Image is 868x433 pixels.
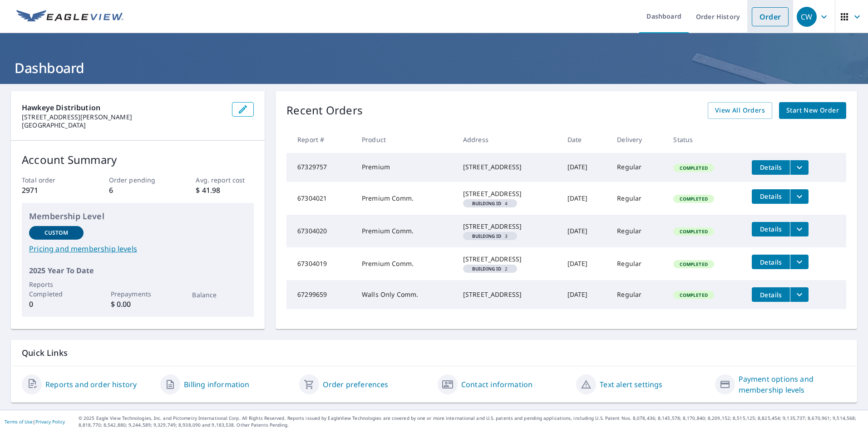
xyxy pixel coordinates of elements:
span: Details [757,163,784,172]
td: [DATE] [560,182,610,215]
button: detailsBtn-67304021 [752,189,790,204]
p: [STREET_ADDRESS][PERSON_NAME] [22,113,225,121]
td: 67304021 [286,182,355,215]
span: Completed [674,196,713,202]
em: Building ID [472,234,502,238]
td: Regular [610,247,666,280]
p: Quick Links [22,347,846,359]
a: Terms of Use [5,418,33,425]
td: Premium Comm. [355,182,456,215]
a: View All Orders [708,102,772,119]
td: Regular [610,280,666,309]
a: Text alert settings [600,379,662,390]
td: Regular [610,215,666,247]
p: Membership Level [29,210,247,222]
button: filesDropdownBtn-67299659 [790,287,809,302]
td: Regular [610,182,666,215]
em: Building ID [472,266,502,271]
span: 3 [467,234,513,238]
td: [DATE] [560,247,610,280]
th: Date [560,126,610,153]
td: Premium Comm. [355,215,456,247]
span: Completed [674,228,713,235]
a: Reports and order history [45,379,137,390]
a: Pricing and membership levels [29,243,247,254]
span: Details [757,290,784,299]
div: [STREET_ADDRESS] [463,189,553,198]
p: Account Summary [22,152,254,168]
th: Status [666,126,745,153]
p: © 2025 Eagle View Technologies, Inc. and Pictometry International Corp. All Rights Reserved. Repo... [79,415,863,428]
td: 67304020 [286,215,355,247]
span: Details [757,225,784,233]
th: Delivery [610,126,666,153]
a: Payment options and membership levels [739,374,846,395]
span: Details [757,192,784,201]
td: Regular [610,153,666,182]
span: Start New Order [786,105,839,116]
p: Hawkeye Distribution [22,102,225,113]
a: Privacy Policy [35,418,65,425]
p: | [5,419,65,424]
td: [DATE] [560,280,610,309]
a: Start New Order [779,102,846,119]
a: Order [752,7,789,26]
td: 67304019 [286,247,355,280]
td: Premium Comm. [355,247,456,280]
span: Completed [674,165,713,171]
span: Completed [674,292,713,298]
p: Balance [192,290,247,300]
div: [STREET_ADDRESS] [463,162,553,172]
th: Report # [286,126,355,153]
button: detailsBtn-67304019 [752,255,790,269]
button: filesDropdownBtn-67304021 [790,189,809,204]
button: filesDropdownBtn-67304020 [790,222,809,236]
td: [DATE] [560,215,610,247]
td: [DATE] [560,153,610,182]
p: 2971 [22,185,80,196]
p: Reports Completed [29,280,84,299]
p: $ 41.98 [196,185,254,196]
p: Prepayments [111,289,165,299]
th: Product [355,126,456,153]
span: 2 [467,266,513,271]
p: [GEOGRAPHIC_DATA] [22,121,225,129]
td: Premium [355,153,456,182]
td: 67329757 [286,153,355,182]
div: [STREET_ADDRESS] [463,255,553,264]
a: Billing information [184,379,249,390]
p: 6 [109,185,167,196]
td: 67299659 [286,280,355,309]
img: EV Logo [16,10,123,24]
p: Avg. report cost [196,175,254,185]
div: [STREET_ADDRESS] [463,290,553,299]
p: 2025 Year To Date [29,265,247,276]
button: detailsBtn-67299659 [752,287,790,302]
div: CW [797,7,817,27]
span: Completed [674,261,713,267]
button: filesDropdownBtn-67304019 [790,255,809,269]
div: [STREET_ADDRESS] [463,222,553,231]
button: detailsBtn-67329757 [752,160,790,175]
h1: Dashboard [11,59,857,77]
p: 0 [29,299,84,310]
p: $ 0.00 [111,299,165,310]
em: Building ID [472,201,502,206]
button: detailsBtn-67304020 [752,222,790,236]
span: View All Orders [715,105,765,116]
a: Contact information [461,379,533,390]
p: Recent Orders [286,102,363,119]
p: Order pending [109,175,167,185]
td: Walls Only Comm. [355,280,456,309]
th: Address [456,126,560,153]
span: 4 [467,201,513,206]
p: Total order [22,175,80,185]
p: Custom [44,229,68,237]
button: filesDropdownBtn-67329757 [790,160,809,175]
a: Order preferences [323,379,389,390]
span: Details [757,258,784,266]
